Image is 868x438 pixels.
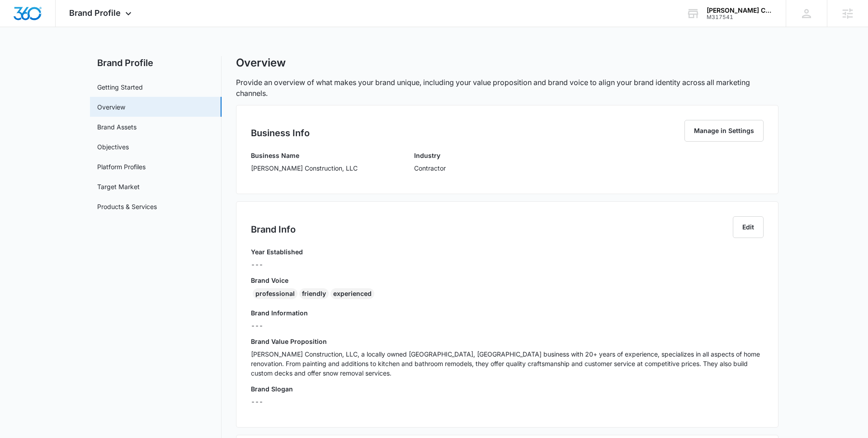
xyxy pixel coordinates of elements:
p: [PERSON_NAME] Construction, LLC, a locally owned [GEOGRAPHIC_DATA], [GEOGRAPHIC_DATA] business wi... [251,349,764,378]
a: Target Market [97,182,140,191]
h3: Business Name [251,151,358,160]
div: account id [707,14,773,20]
p: Contractor [414,163,446,173]
h3: Brand Slogan [251,384,764,394]
a: Products & Services [97,202,157,211]
div: friendly [299,288,329,299]
button: Manage in Settings [684,120,764,142]
h2: Brand Info [251,223,296,236]
h3: Brand Voice [251,276,764,285]
h3: Year Established [251,247,303,257]
p: --- [251,321,764,330]
a: Platform Profiles [97,162,146,171]
p: [PERSON_NAME] Construction, LLC [251,163,358,173]
h2: Brand Profile [90,56,222,70]
h3: Industry [414,151,446,160]
div: professional [253,288,297,299]
p: Provide an overview of what makes your brand unique, including your value proposition and brand v... [236,77,778,99]
a: Objectives [97,142,129,152]
a: Overview [97,102,125,112]
h3: Brand Value Proposition [251,337,764,346]
h3: Brand Information [251,308,764,318]
p: --- [251,260,303,269]
h2: Business Info [251,126,310,140]
div: account name [707,7,773,14]
h1: Overview [236,56,286,70]
div: experienced [330,288,374,299]
button: Edit [733,216,764,238]
p: --- [251,397,764,406]
span: Brand Profile [69,8,121,18]
a: Brand Assets [97,122,137,132]
a: Getting Started [97,82,143,92]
